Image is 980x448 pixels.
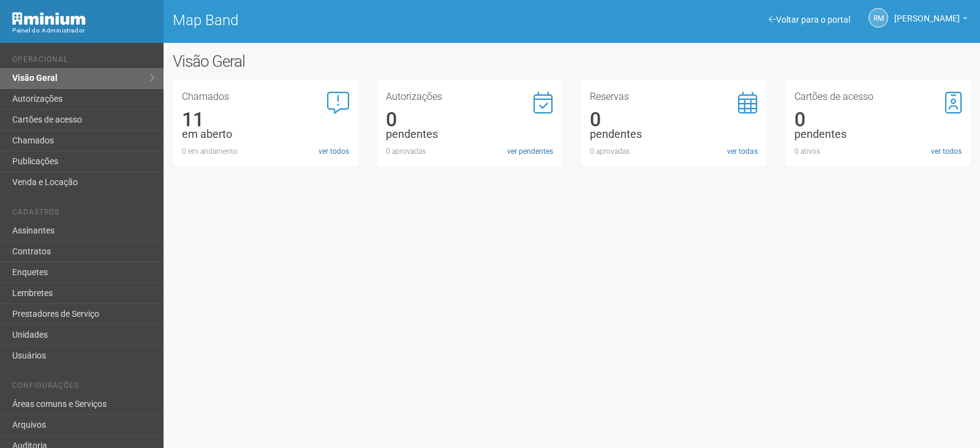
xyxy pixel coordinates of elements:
[173,12,563,28] h1: Map Band
[590,92,757,102] h3: Reservas
[182,129,349,140] div: em aberto
[173,52,495,70] h2: Visão Geral
[12,381,154,394] li: Configurações
[794,146,962,157] div: 0 ativos
[894,2,960,23] span: Renata Moreira
[590,129,757,140] div: pendentes
[386,146,553,157] div: 0 aprovadas
[182,114,349,125] div: 11
[794,129,962,140] div: pendentes
[727,146,758,157] a: ver todas
[931,146,962,157] a: ver todos
[182,92,349,102] h3: Chamados
[386,114,553,125] div: 0
[12,55,154,68] li: Operacional
[182,146,349,157] div: 0 em andamento
[590,146,757,157] div: 0 aprovadas
[590,114,757,125] div: 0
[318,146,349,157] a: ver todos
[869,8,888,28] a: RM
[386,92,553,102] h3: Autorizações
[769,15,850,25] a: Voltar para o portal
[507,146,553,157] a: ver pendentes
[894,15,968,25] a: [PERSON_NAME]
[386,129,553,140] div: pendentes
[12,208,154,221] li: Cadastros
[12,12,86,25] img: Minium
[12,25,154,36] div: Painel do Administrador
[794,114,962,125] div: 0
[794,92,962,102] h3: Cartões de acesso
